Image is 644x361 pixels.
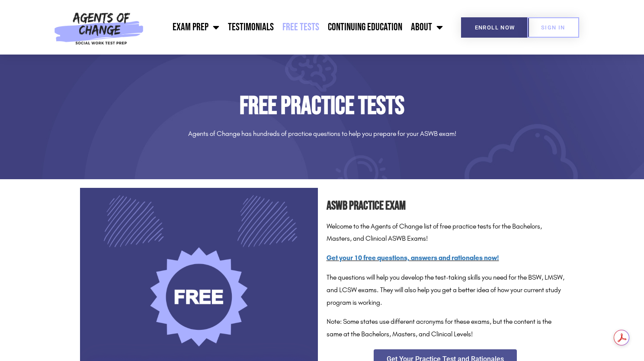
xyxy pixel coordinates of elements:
[527,17,579,38] a: SIGN IN
[327,271,564,309] p: The questions will help you develop the test-taking skills you need for the BSW, LMSW, and LCSW e...
[148,16,447,38] nav: Menu
[327,197,564,216] h2: ASWB Practice Exam
[168,16,224,38] a: Exam Prep
[475,25,515,30] span: Enroll Now
[324,16,407,38] a: Continuing Education
[327,220,564,245] p: Welcome to the Agents of Change list of free practice tests for the Bachelors, Masters, and Clini...
[278,16,324,38] a: Free Tests
[80,128,564,140] p: Agents of Change has hundreds of practice questions to help you prepare for your ASWB exam!
[461,17,529,38] a: Enroll Now
[327,316,564,341] p: Note: Some states use different acronyms for these exams, but the content is the same at the Bach...
[224,16,278,38] a: Testimonials
[80,93,564,119] h1: Free Practice Tests
[327,254,499,262] a: Get your 10 free questions, answers and rationales now!
[407,16,447,38] a: About
[541,25,565,30] span: SIGN IN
